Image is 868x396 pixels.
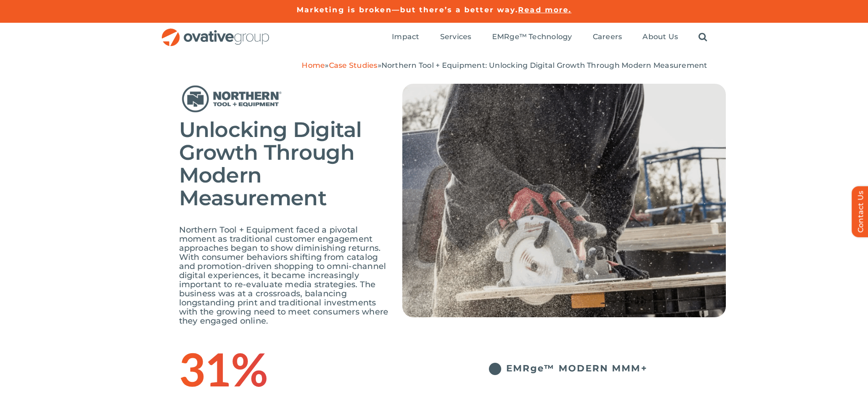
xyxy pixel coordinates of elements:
[302,61,325,70] a: Home
[642,32,678,42] a: About Us
[492,32,572,42] a: EMRge™ Technology
[518,5,571,14] a: Read more.
[381,61,708,70] span: Northern Tool + Equipment: Unlocking Digital Growth Through Modern Measurement
[492,32,572,41] span: EMRge™ Technology
[593,32,622,41] span: Careers
[440,32,472,42] a: Services
[179,358,452,387] h1: 31%
[642,32,678,41] span: About Us
[699,32,707,42] a: Search
[392,23,707,52] nav: Menu
[506,363,726,374] h5: EMRge™ MODERN MMM+
[179,84,284,114] img: Northern Tool
[179,225,389,326] span: Northern Tool + Equipment faced a pivotal moment as traditional customer engagement approaches be...
[440,32,472,41] span: Services
[392,32,419,41] span: Impact
[402,84,726,317] img: Northern-Tool-Top-Image-1.png
[302,61,707,70] span: » »
[593,32,622,42] a: Careers
[329,61,378,70] a: Case Studies
[392,32,419,42] a: Impact
[297,5,519,14] a: Marketing is broken—but there’s a better way.
[161,27,270,36] a: OG_Full_horizontal_RGB
[179,117,362,211] span: Unlocking Digital Growth Through Modern Measurement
